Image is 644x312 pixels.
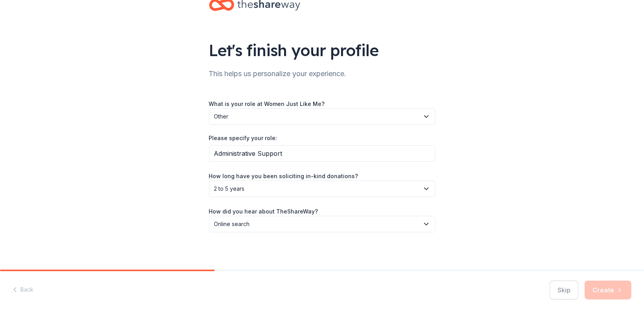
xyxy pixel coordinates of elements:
[209,208,318,215] label: How did you hear about TheShareWay?
[214,112,419,121] span: Other
[209,172,358,180] label: How long have you been soliciting in-kind donations?
[209,39,435,61] div: Let's finish your profile
[214,219,419,229] span: Online search
[214,184,419,193] span: 2 to 5 years
[209,100,325,108] label: What is your role at Women Just Like Me?
[209,134,277,142] label: Please specify your role:
[209,216,435,232] button: Online search
[209,68,435,80] div: This helps us personalize your experience.
[209,181,435,197] button: 2 to 5 years
[209,108,435,125] button: Other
